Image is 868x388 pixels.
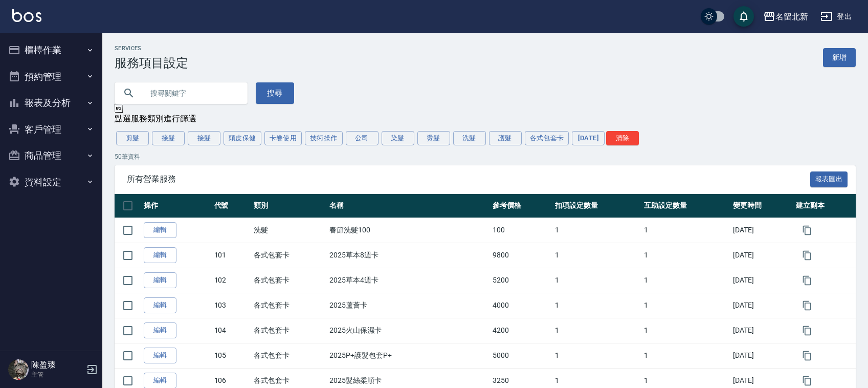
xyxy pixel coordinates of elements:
[144,222,176,238] a: 編輯
[188,131,220,145] button: 接髮
[489,131,522,145] button: 護髮
[115,56,188,70] h3: 服務項目設定
[251,218,327,243] td: 洗髮
[641,243,730,268] td: 1
[116,131,149,145] button: 剪髮
[144,272,176,288] a: 編輯
[730,268,793,293] td: [DATE]
[775,10,808,23] div: 名留北新
[4,63,98,90] button: 預約管理
[256,82,294,104] button: 搜尋
[327,243,489,268] td: 2025草本8週卡
[641,318,730,343] td: 1
[346,131,379,145] button: 公司
[730,318,793,343] td: [DATE]
[141,194,212,218] th: 操作
[251,318,327,343] td: 各式包套卡
[552,318,641,343] td: 1
[730,343,793,368] td: [DATE]
[490,243,552,268] td: 9800
[115,152,856,161] p: 50 筆資料
[490,318,552,343] td: 4200
[490,218,552,243] td: 100
[264,131,302,145] button: 卡卷使用
[552,268,641,293] td: 1
[143,79,239,107] input: 搜尋關鍵字
[4,169,98,196] button: 資料設定
[327,293,489,318] td: 2025蘆薈卡
[641,293,730,318] td: 1
[212,268,252,293] td: 102
[115,114,856,124] div: 點選服務類別進行篩選
[552,194,641,218] th: 扣項設定數量
[144,322,176,338] a: 編輯
[810,171,848,187] button: 報表匯出
[115,45,188,52] h2: Services
[490,293,552,318] td: 4000
[31,370,83,379] p: 主管
[4,116,98,143] button: 客戶管理
[251,268,327,293] td: 各式包套卡
[327,268,489,293] td: 2025草本4週卡
[127,174,810,184] span: 所有營業服務
[793,194,856,218] th: 建立副本
[490,268,552,293] td: 5200
[730,194,793,218] th: 變更時間
[490,343,552,368] td: 5000
[212,318,252,343] td: 104
[327,318,489,343] td: 2025火山保濕卡
[144,297,176,313] a: 編輯
[641,194,730,218] th: 互助設定數量
[552,218,641,243] td: 1
[251,293,327,318] td: 各式包套卡
[641,218,730,243] td: 1
[759,6,812,27] button: 名留北新
[641,343,730,368] td: 1
[453,131,486,145] button: 洗髮
[144,247,176,263] a: 編輯
[382,131,414,145] button: 染髮
[212,293,252,318] td: 103
[212,343,252,368] td: 105
[730,293,793,318] td: [DATE]
[4,37,98,63] button: 櫃檯作業
[417,131,450,145] button: 燙髮
[823,48,856,67] a: 新增
[552,243,641,268] td: 1
[212,243,252,268] td: 101
[327,218,489,243] td: 春節洗髮100
[4,90,98,116] button: 報表及分析
[4,142,98,169] button: 商品管理
[251,243,327,268] td: 各式包套卡
[552,293,641,318] td: 1
[606,131,639,145] button: 清除
[305,131,343,145] button: 技術操作
[251,194,327,218] th: 類別
[730,218,793,243] td: [DATE]
[251,343,327,368] td: 各式包套卡
[730,243,793,268] td: [DATE]
[525,131,569,145] button: 各式包套卡
[552,343,641,368] td: 1
[810,174,848,183] a: 報表匯出
[327,343,489,368] td: 2025P+護髮包套P+
[641,268,730,293] td: 1
[572,131,605,145] button: [DATE]
[144,348,176,363] a: 編輯
[12,9,41,22] img: Logo
[733,6,754,27] button: save
[212,194,252,218] th: 代號
[490,194,552,218] th: 參考價格
[152,131,185,145] button: 接髮
[8,359,29,380] img: Person
[816,7,856,26] button: 登出
[224,131,261,145] button: 頭皮保健
[31,360,83,370] h5: 陳盈臻
[327,194,489,218] th: 名稱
